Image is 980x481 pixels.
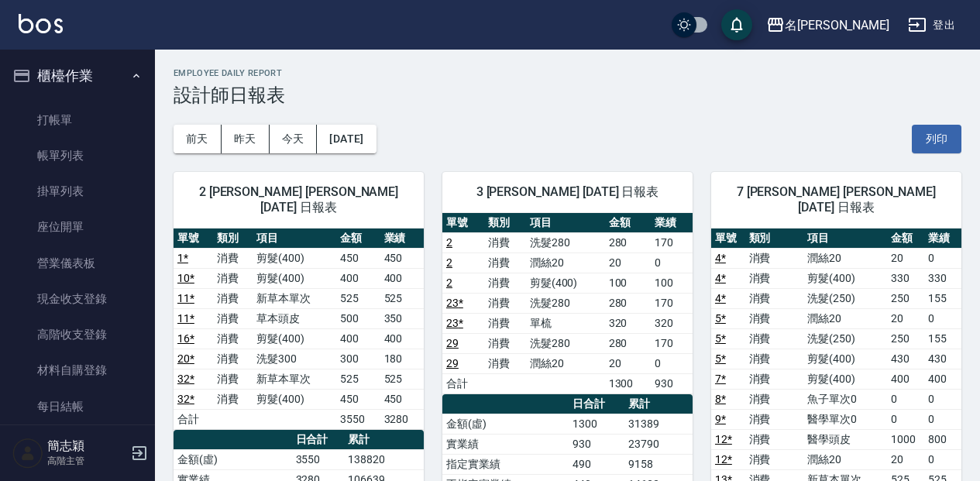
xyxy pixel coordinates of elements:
td: 剪髮(400) [803,349,887,369]
th: 日合計 [292,430,344,450]
p: 高階主管 [47,454,126,468]
td: 430 [887,349,924,369]
td: 剪髮(400) [253,248,336,268]
td: 剪髮(400) [526,273,605,293]
a: 掛單列表 [6,174,149,209]
a: 材料自購登錄 [6,352,149,388]
h3: 設計師日報表 [174,84,961,106]
td: 指定實業績 [442,454,569,474]
td: 100 [605,273,651,293]
div: 名[PERSON_NAME] [785,15,889,35]
td: 3280 [380,409,424,429]
button: 列印 [912,125,961,153]
span: 7 [PERSON_NAME] [PERSON_NAME][DATE] 日報表 [730,184,943,215]
th: 金額 [336,228,380,249]
td: 消費 [213,328,253,349]
td: 消費 [745,429,804,449]
button: 櫃檯作業 [6,56,149,96]
td: 剪髮(400) [253,328,336,349]
a: 排班表 [6,424,149,460]
button: 前天 [174,125,222,153]
td: 消費 [484,273,526,293]
td: 400 [924,369,961,389]
td: 400 [336,328,380,349]
td: 消費 [484,313,526,333]
th: 項目 [253,228,336,249]
td: 330 [924,268,961,288]
td: 930 [569,434,624,454]
th: 類別 [213,228,253,249]
a: 現金收支登錄 [6,281,149,317]
th: 項目 [526,213,605,233]
td: 消費 [745,369,804,389]
td: 消費 [745,409,804,429]
td: 23790 [624,434,693,454]
td: 剪髮(400) [253,389,336,409]
td: 450 [380,389,424,409]
td: 450 [336,248,380,268]
td: 洗髮300 [253,349,336,369]
td: 0 [924,248,961,268]
th: 業績 [924,228,961,249]
h2: Employee Daily Report [174,68,961,78]
td: 消費 [213,308,253,328]
th: 項目 [803,228,887,249]
td: 0 [924,389,961,409]
th: 單號 [711,228,745,249]
td: 草本頭皮 [253,308,336,328]
th: 類別 [745,228,804,249]
td: 消費 [745,248,804,268]
td: 消費 [484,253,526,273]
td: 20 [887,248,924,268]
td: 180 [380,349,424,369]
td: 合計 [174,409,213,429]
td: 1300 [605,373,651,393]
td: 醫學頭皮 [803,429,887,449]
td: 3550 [336,409,380,429]
th: 累計 [624,394,693,414]
td: 0 [887,409,924,429]
td: 280 [605,293,651,313]
td: 消費 [745,328,804,349]
th: 累計 [344,430,424,450]
td: 消費 [745,449,804,469]
td: 新草本單次 [253,288,336,308]
td: 350 [380,308,424,328]
td: 洗髮(250) [803,288,887,308]
a: 29 [446,337,459,349]
td: 新草本單次 [253,369,336,389]
td: 潤絲20 [526,353,605,373]
td: 剪髮(400) [253,268,336,288]
a: 2 [446,256,452,269]
td: 金額(虛) [442,414,569,434]
td: 400 [336,268,380,288]
td: 450 [380,248,424,268]
td: 消費 [745,288,804,308]
td: 金額(虛) [174,449,292,469]
a: 打帳單 [6,102,149,138]
td: 洗髮(250) [803,328,887,349]
td: 0 [924,308,961,328]
img: Logo [19,14,63,33]
td: 170 [651,293,693,313]
td: 剪髮(400) [803,268,887,288]
td: 525 [380,369,424,389]
th: 類別 [484,213,526,233]
td: 280 [605,232,651,253]
button: 今天 [270,125,318,153]
td: 消費 [745,268,804,288]
td: 320 [605,313,651,333]
td: 實業績 [442,434,569,454]
th: 單號 [442,213,484,233]
a: 2 [446,277,452,289]
td: 930 [651,373,693,393]
td: 3550 [292,449,344,469]
span: 3 [PERSON_NAME] [DATE] 日報表 [461,184,674,200]
td: 20 [605,253,651,273]
td: 消費 [745,308,804,328]
td: 170 [651,333,693,353]
td: 潤絲20 [526,253,605,273]
span: 2 [PERSON_NAME] [PERSON_NAME][DATE] 日報表 [192,184,405,215]
td: 250 [887,328,924,349]
td: 潤絲20 [803,308,887,328]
